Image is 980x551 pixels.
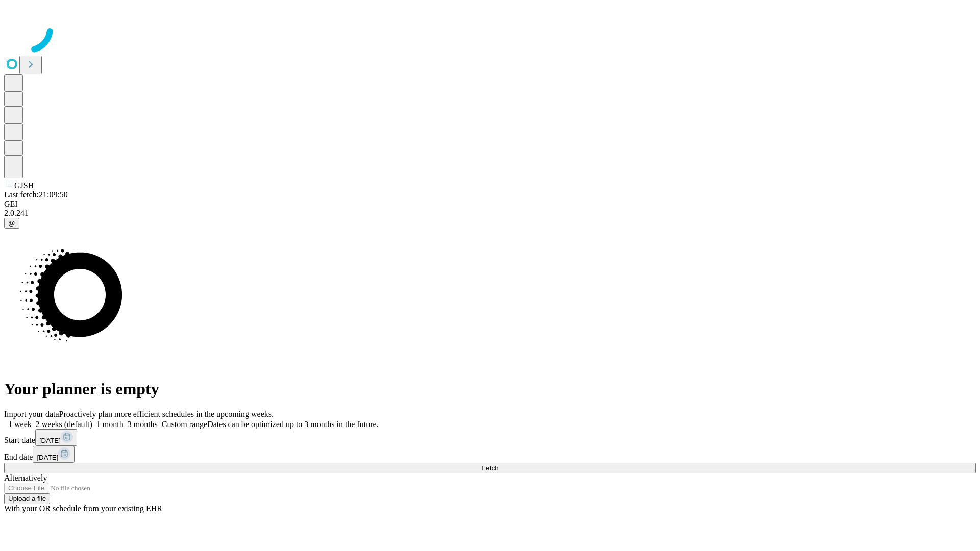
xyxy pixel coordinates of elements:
[207,420,378,429] span: Dates can be optimized up to 3 months in the future.
[4,218,19,229] button: @
[37,454,58,461] span: [DATE]
[4,473,47,482] span: Alternatively
[4,410,59,418] span: Import your data
[4,190,68,199] span: Last fetch: 21:09:50
[4,463,976,473] button: Fetch
[481,464,498,472] span: Fetch
[4,493,50,504] button: Upload a file
[33,446,75,463] button: [DATE]
[8,420,32,429] span: 1 week
[39,437,61,444] span: [DATE]
[4,209,976,218] div: 2.0.241
[4,429,976,446] div: Start date
[36,420,92,429] span: 2 weeks (default)
[4,446,976,463] div: End date
[96,420,124,429] span: 1 month
[14,181,34,190] span: GJSH
[128,420,158,429] span: 3 months
[162,420,207,429] span: Custom range
[4,380,976,398] h1: Your planner is empty
[8,219,15,227] span: @
[59,410,274,418] span: Proactively plan more efficient schedules in the upcoming weeks.
[35,429,77,446] button: [DATE]
[4,504,162,513] span: With your OR schedule from your existing EHR
[4,199,976,209] div: GEI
